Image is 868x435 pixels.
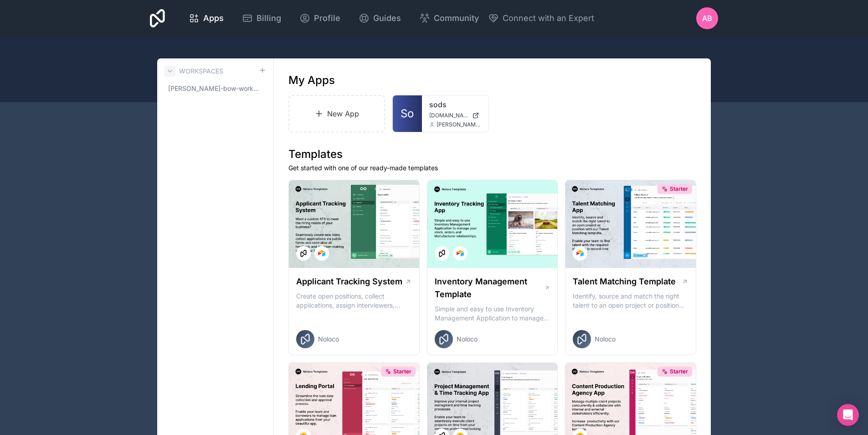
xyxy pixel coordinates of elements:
[429,112,481,119] a: [DOMAIN_NAME]
[429,112,468,119] span: [DOMAIN_NAME]
[435,275,544,301] h1: Inventory Management Template
[181,8,231,28] a: Apps
[288,147,696,162] h1: Templates
[393,368,411,375] span: Starter
[179,67,223,76] h3: Workspaces
[235,8,288,28] a: Billing
[314,12,340,25] span: Profile
[168,84,259,93] span: [PERSON_NAME]-bow-workspace
[373,12,401,25] span: Guides
[576,250,584,257] img: Airtable Logo
[288,163,696,173] p: Get started with one of our ready-made templates
[164,66,223,77] a: Workspaces
[488,12,594,25] button: Connect with an Expert
[503,12,594,25] span: Connect with an Expert
[351,8,408,28] a: Guides
[401,106,414,121] span: So
[595,335,616,344] span: Noloco
[457,250,464,257] img: Airtable Logo
[434,12,479,25] span: Community
[670,185,688,193] span: Starter
[702,13,712,24] span: AB
[318,250,325,257] img: Airtable Logo
[573,292,688,310] p: Identify, source and match the right talent to an open project or position with our Talent Matchi...
[203,12,224,25] span: Apps
[257,12,281,25] span: Billing
[435,304,550,323] p: Simple and easy to use Inventory Management Application to manage your stock, orders and Manufact...
[164,80,266,97] a: [PERSON_NAME]-bow-workspace
[288,73,335,88] h1: My Apps
[457,335,478,344] span: Noloco
[296,275,402,288] h1: Applicant Tracking System
[573,275,676,288] h1: Talent Matching Template
[670,368,688,375] span: Starter
[393,95,422,132] a: So
[296,292,412,310] p: Create open positions, collect applications, assign interviewers, centralise candidate feedback a...
[292,8,348,28] a: Profile
[437,121,481,128] span: [PERSON_NAME][EMAIL_ADDRESS][DOMAIN_NAME]
[837,404,859,426] div: Open Intercom Messenger
[429,99,481,110] a: sods
[412,8,486,28] a: Community
[318,335,339,344] span: Noloco
[288,95,385,132] a: New App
